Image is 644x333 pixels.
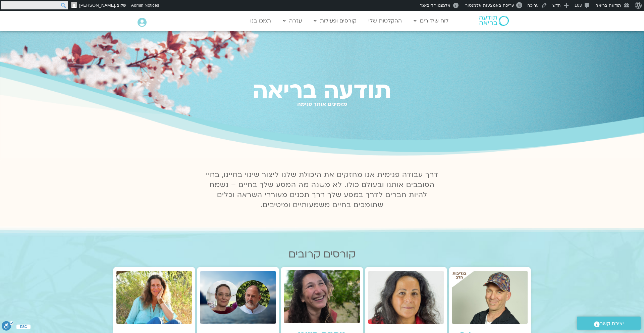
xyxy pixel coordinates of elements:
[365,14,405,27] a: ההקלטות שלי
[113,248,531,260] h2: קורסים קרובים
[202,170,442,210] p: דרך עבודה פנימית אנו מחזקים את היכולת שלנו ליצור שינוי בחיינו, בחיי הסובבים אותנו ובעולם כולו. לא...
[465,3,514,8] span: עריכה באמצעות אלמנטור
[79,3,115,8] span: [PERSON_NAME]
[479,16,509,26] img: תודעה בריאה
[410,14,452,27] a: לוח שידורים
[600,319,624,328] span: יצירת קשר
[310,14,360,27] a: קורסים ופעילות
[279,14,305,27] a: עזרה
[247,14,274,27] a: תמכו בנו
[577,317,641,330] a: יצירת קשר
